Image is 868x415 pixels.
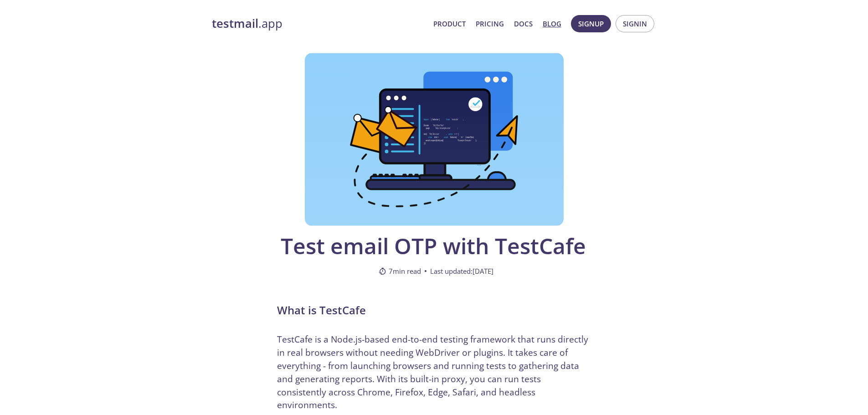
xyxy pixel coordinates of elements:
h2: What is TestCafe [277,302,591,318]
span: Signup [578,18,604,30]
a: Product [433,18,466,30]
strong: testmail [212,15,258,31]
a: Docs [514,18,533,30]
a: testmail.app [212,16,426,31]
span: 7 min read [379,266,421,277]
span: Test email OTP with TestCafe [277,233,589,258]
p: TestCafe is a Node.js-based end-to-end testing framework that runs directly in real browsers with... [277,333,591,412]
span: Last updated: [DATE] [430,266,493,277]
button: Signin [616,15,654,32]
a: Blog [543,18,561,30]
span: Signin [623,18,647,30]
button: Signup [571,15,611,32]
a: Pricing [476,18,504,30]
